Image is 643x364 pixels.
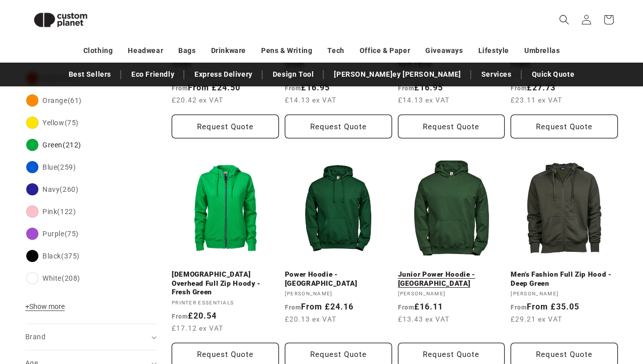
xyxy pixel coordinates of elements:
img: Custom Planet [25,4,96,36]
a: Junior Power Hoodie - [GEOGRAPHIC_DATA] [398,270,505,288]
a: Design Tool [268,66,319,83]
a: Drinkware [211,42,246,60]
a: Services [476,66,517,83]
summary: Search [553,9,575,31]
button: Request Quote [172,115,279,138]
a: Power Hoodie - [GEOGRAPHIC_DATA] [285,270,392,288]
a: Eco Friendly [126,66,179,83]
button: Request Quote [398,115,505,138]
a: Express Delivery [189,66,258,83]
iframe: Chat Widget [592,316,643,364]
button: Show more [25,302,68,316]
a: Lifestyle [478,42,509,60]
a: Office & Paper [360,42,410,60]
a: Clothing [83,42,113,60]
a: Best Sellers [64,66,116,83]
a: Quick Quote [527,66,580,83]
button: Request Quote [511,115,618,138]
a: Bags [178,42,195,60]
a: [PERSON_NAME]ey [PERSON_NAME] [329,66,466,83]
span: Show more [25,302,65,310]
a: Tech [327,42,344,60]
span: Brand [25,333,45,341]
a: Umbrellas [524,42,560,60]
button: Request Quote [285,115,392,138]
a: [DEMOGRAPHIC_DATA] Overhead Full Zip Hoody - Fresh Green [172,270,279,297]
a: Pens & Writing [261,42,312,60]
a: Giveaways [425,42,463,60]
summary: Brand (0 selected) [25,324,157,350]
span: + [25,302,29,310]
a: Men's Fashion Full Zip Hood - Deep Green [511,270,618,288]
a: Headwear [128,42,163,60]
